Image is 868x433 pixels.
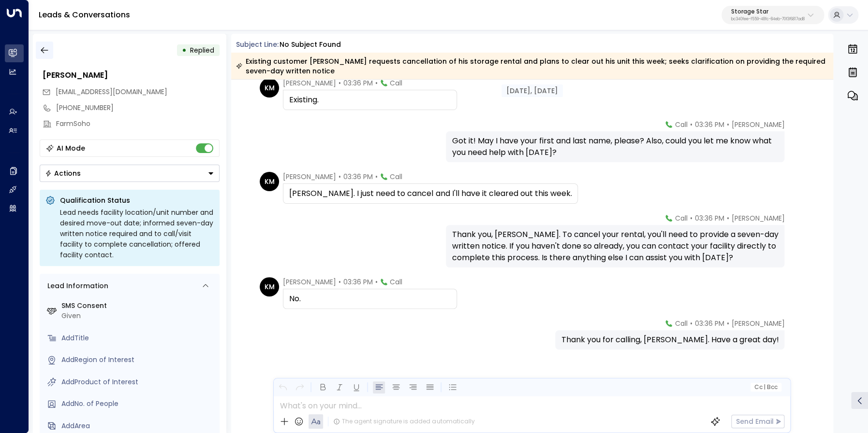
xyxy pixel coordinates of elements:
[40,165,220,182] div: Button group with a nested menu
[690,213,692,223] span: •
[45,169,81,178] div: Actions
[236,56,828,76] div: Existing customer [PERSON_NAME] requests cancellation of his storage rental and plans to clear ou...
[452,229,779,264] div: Thank you, [PERSON_NAME]. To cancel your rental, you'll need to provide a seven-day written notic...
[750,383,781,392] button: Cc|Bcc
[61,311,216,321] div: Given
[289,293,451,305] div: No.
[190,45,214,55] span: Replied
[56,87,167,97] span: [EMAIL_ADDRESS][DOMAIN_NAME]
[690,120,692,129] span: •
[375,172,378,182] span: •
[675,319,687,328] span: Call
[726,120,729,129] span: •
[690,319,692,328] span: •
[390,172,402,182] span: Call
[726,213,729,223] span: •
[721,6,824,24] button: Storage Starbc340fee-f559-48fc-84eb-70f3f6817ad8
[333,417,474,426] div: The agent signature is added automatically
[294,381,306,393] button: Redo
[61,399,216,409] div: AddNo. of People
[561,334,779,346] div: Thank you for calling, [PERSON_NAME]. Have a great day!
[289,94,451,106] div: Existing.
[43,70,220,81] div: [PERSON_NAME]
[694,120,724,129] span: 03:36 PM
[675,213,687,223] span: Call
[675,120,687,129] span: Call
[694,319,724,328] span: 03:36 PM
[283,172,336,182] span: [PERSON_NAME]
[338,172,341,182] span: •
[60,207,214,260] div: Lead needs facility location/unit number and desired move-out date; informed seven-day written no...
[375,277,378,287] span: •
[343,277,373,287] span: 03:36 PM
[60,196,214,205] p: Qualification Status
[56,103,220,113] div: [PHONE_NUMBER]
[182,42,187,59] div: •
[788,120,808,139] img: 120_headshot.jpg
[764,384,765,391] span: |
[289,188,572,199] div: [PERSON_NAME]. I just need to cancel and I'll have it cleared out this week.
[260,172,279,191] div: KM
[788,319,808,338] img: 120_headshot.jpg
[57,143,85,153] div: AI Mode
[44,281,108,291] div: Lead Information
[236,40,279,49] span: Subject Line:
[280,40,341,50] div: No subject found
[788,213,808,233] img: 120_headshot.jpg
[731,319,784,328] span: [PERSON_NAME]
[390,277,402,287] span: Call
[61,301,216,311] label: SMS Consent
[260,277,279,296] div: KM
[283,277,336,287] span: [PERSON_NAME]
[731,213,784,223] span: [PERSON_NAME]
[61,355,216,365] div: AddRegion of Interest
[694,213,724,223] span: 03:36 PM
[277,381,289,393] button: Undo
[731,17,805,21] p: bc340fee-f559-48fc-84eb-70f3f6817ad8
[338,277,341,287] span: •
[452,135,779,158] div: Got it! May I have your first and last name, please? Also, could you let me know what you need he...
[61,377,216,387] div: AddProduct of Interest
[39,9,130,20] a: Leads & Conversations
[56,87,167,97] span: Prgolden@aol.com
[754,384,778,391] span: Cc Bcc
[726,319,729,328] span: •
[731,9,805,14] p: Storage Star
[40,165,220,182] button: Actions
[501,84,563,97] div: [DATE], [DATE]
[61,421,216,431] div: AddArea
[61,333,216,343] div: AddTitle
[343,172,373,182] span: 03:36 PM
[56,119,220,129] div: FarmSoho
[731,120,784,129] span: [PERSON_NAME]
